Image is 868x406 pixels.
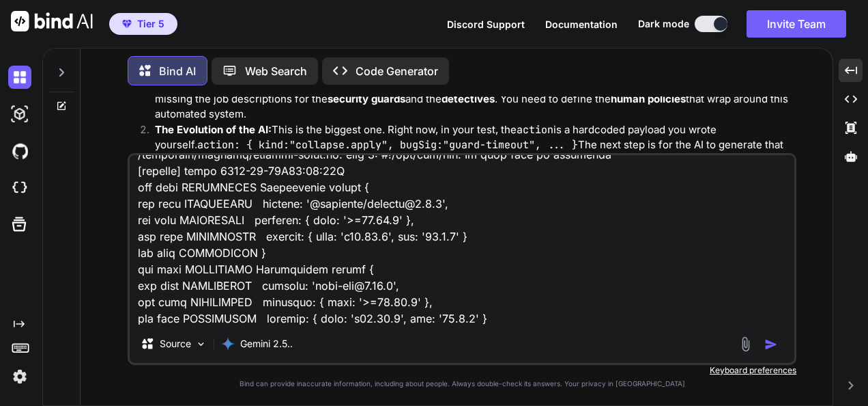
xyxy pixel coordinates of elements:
[137,17,164,31] span: Tier 5
[8,365,31,388] img: settings
[328,92,405,105] strong: security guards
[447,17,525,31] button: Discord Support
[447,18,525,30] span: Discord Support
[11,11,93,31] img: Bind AI
[8,66,31,89] img: darkChat
[738,336,753,352] img: attachment
[160,337,191,351] p: Source
[128,365,796,376] p: Keyboard preferences
[611,92,686,105] strong: human policies
[356,63,438,79] p: Code Generator
[8,139,31,163] img: githubDark
[155,123,272,136] strong: The Evolution of the AI:
[638,17,689,31] span: Dark mode
[144,122,794,200] li: This is the biggest one. Right now, in your test, the is a hardcoded payload you wrote yourself. ...
[517,123,553,137] code: action
[221,337,235,351] img: Gemini 2.5 Pro
[545,18,618,30] span: Documentation
[442,92,495,105] strong: detectives
[130,155,794,325] textarea: lorem ips dolorsi amet >>> # ⚖️ CONSE ADIPISCI — ELIT, SEDDOEI ## Temporinc Utlabor (etdoloremagn...
[195,338,207,350] img: Pick Models
[240,337,293,351] p: Gemini 2.5..
[109,13,177,35] button: premiumTier 5
[197,138,578,152] code: action: { kind:"collapse.apply", bugSig:"guard-timeout", ... }
[545,17,618,31] button: Documentation
[747,10,846,38] button: Invite Team
[8,176,31,200] img: cloudideIcon
[128,379,796,389] p: Bind can provide inaccurate information, including about people. Always double-check its answers....
[8,103,31,126] img: darkAi-studio
[764,338,778,351] img: icon
[122,20,132,28] img: premium
[245,63,307,79] p: Web Search
[159,63,196,79] p: Bind AI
